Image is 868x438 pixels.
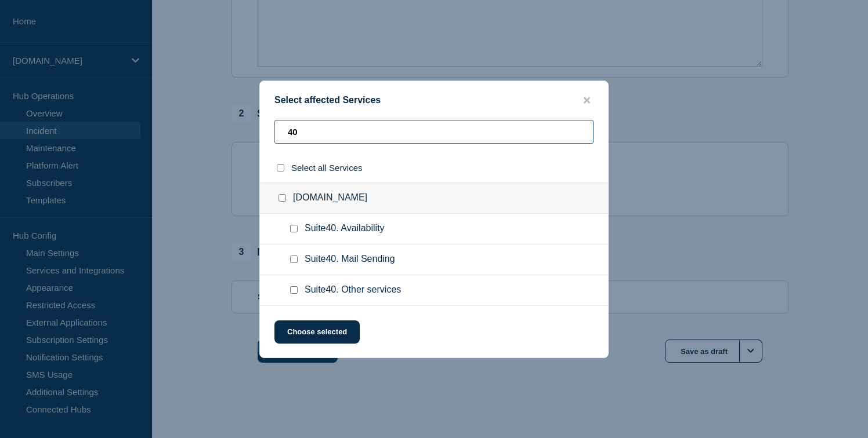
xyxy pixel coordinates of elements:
[290,286,298,294] input: Suite40. Other services checkbox
[274,120,594,144] input: Search
[260,95,608,106] div: Select affected Services
[290,256,298,263] input: Suite40. Mail Sending checkbox
[279,194,286,202] input: suite40.emarsys.net checkbox
[290,225,298,232] input: Suite40. Availability checkbox
[277,164,284,171] input: select all checkbox
[291,163,363,173] span: Select all Services
[260,183,608,214] div: [DOMAIN_NAME]
[305,254,395,265] span: Suite40. Mail Sending
[274,320,360,344] button: Choose selected
[305,284,401,296] span: Suite40. Other services
[580,95,594,106] button: close button
[305,223,385,235] span: Suite40. Availability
